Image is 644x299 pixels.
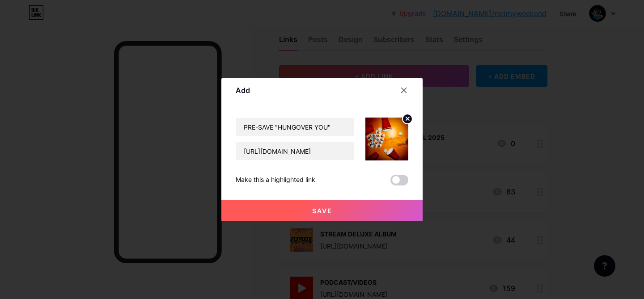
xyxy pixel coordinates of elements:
[365,118,408,160] img: link_thumbnail
[236,118,354,136] input: Title
[312,207,332,215] span: Save
[236,85,250,96] div: Add
[236,175,315,185] div: Make this a highlighted link
[236,142,354,160] input: URL
[221,200,423,221] button: Save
